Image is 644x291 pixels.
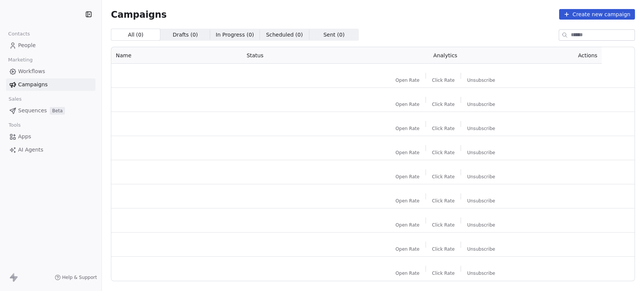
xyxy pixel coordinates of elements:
[467,101,495,107] span: Unsubscribe
[395,150,420,156] span: Open Rate
[432,270,455,276] span: Click Rate
[6,130,95,143] a: Apps
[529,47,602,64] th: Actions
[5,28,33,40] span: Contacts
[432,174,455,180] span: Click Rate
[173,31,198,39] span: Drafts ( 0 )
[395,198,420,204] span: Open Rate
[18,133,31,141] span: Apps
[6,78,95,91] a: Campaigns
[395,246,420,252] span: Open Rate
[467,174,495,180] span: Unsubscribe
[111,47,242,64] th: Name
[18,41,36,49] span: People
[242,47,361,64] th: Status
[266,31,303,39] span: Scheduled ( 0 )
[18,107,47,115] span: Sequences
[559,9,635,20] button: Create new campaign
[111,9,167,20] span: Campaigns
[361,47,529,64] th: Analytics
[467,270,495,276] span: Unsubscribe
[18,67,45,75] span: Workflows
[432,246,455,252] span: Click Rate
[18,146,43,154] span: AI Agents
[395,101,420,107] span: Open Rate
[467,150,495,156] span: Unsubscribe
[432,222,455,228] span: Click Rate
[5,119,24,131] span: Tools
[6,65,95,78] a: Workflows
[18,81,48,89] span: Campaigns
[432,126,455,132] span: Click Rate
[323,31,344,39] span: Sent ( 0 )
[395,174,420,180] span: Open Rate
[395,77,420,83] span: Open Rate
[432,198,455,204] span: Click Rate
[467,222,495,228] span: Unsubscribe
[467,126,495,132] span: Unsubscribe
[467,77,495,83] span: Unsubscribe
[6,144,95,156] a: AI Agents
[395,222,420,228] span: Open Rate
[467,246,495,252] span: Unsubscribe
[6,104,95,117] a: SequencesBeta
[467,198,495,204] span: Unsubscribe
[5,93,25,105] span: Sales
[432,77,455,83] span: Click Rate
[62,274,97,280] span: Help & Support
[55,274,97,280] a: Help & Support
[6,39,95,52] a: People
[395,126,420,132] span: Open Rate
[5,54,36,66] span: Marketing
[432,101,455,107] span: Click Rate
[432,150,455,156] span: Click Rate
[216,31,254,39] span: In Progress ( 0 )
[50,107,65,115] span: Beta
[395,270,420,276] span: Open Rate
